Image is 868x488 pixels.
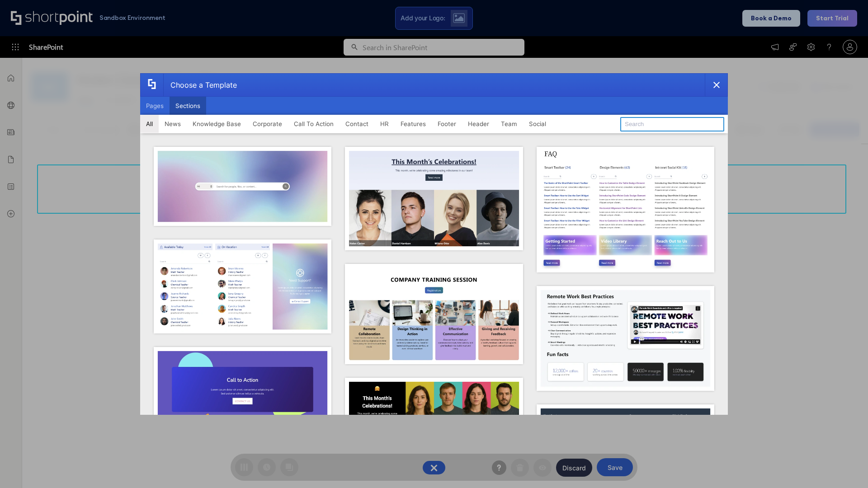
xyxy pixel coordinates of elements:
[495,115,523,133] button: Team
[288,115,340,133] button: Call To Action
[523,115,552,133] button: Social
[374,115,395,133] button: HR
[140,115,159,133] button: All
[159,115,187,133] button: News
[620,117,724,131] input: Search
[340,115,374,133] button: Contact
[140,97,170,115] button: Pages
[823,445,868,488] iframe: Chat Widget
[395,115,432,133] button: Features
[462,115,495,133] button: Header
[247,115,288,133] button: Corporate
[432,115,462,133] button: Footer
[140,73,728,415] div: template selector
[170,97,206,115] button: Sections
[163,74,237,96] div: Choose a Template
[187,115,247,133] button: Knowledge Base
